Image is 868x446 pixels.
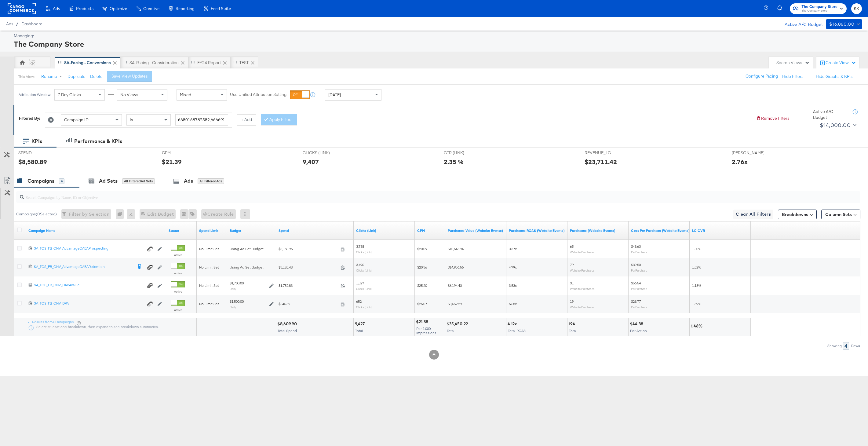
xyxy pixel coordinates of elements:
span: KK [854,5,859,12]
a: SA_TCS_FB_CNV_AdvantageDABAProspecting [34,246,144,252]
button: $16,860.00 [826,19,862,29]
div: Rows [851,344,860,348]
span: $20.36 [417,265,427,269]
div: Using Ad Set Budget [230,247,274,251]
sub: Website Purchases [570,305,595,309]
div: $14,000.00 [820,121,851,130]
span: 3,738 [356,244,364,249]
sub: Clicks (Link) [356,305,372,309]
div: $23,711.42 [585,157,617,166]
span: Total ROAS [508,329,526,333]
button: Hide Graphs & KPIs [816,74,853,79]
button: Remove Filters [756,115,790,121]
div: Active A/C Budget [778,19,823,28]
button: Configure Pacing [741,71,782,82]
sub: Daily [230,287,236,291]
sub: Website Purchases [570,287,595,291]
a: The average cost you've paid to have 1,000 impressions of your ad. [417,228,443,233]
span: Total [569,329,577,333]
a: If set, this is the maximum spend for your campaign. [199,228,225,233]
div: 9,427 [355,321,367,327]
button: Rename [37,71,69,82]
a: SA_TCS_FB_CNV_DABAValue [34,283,144,289]
span: 3,490 [356,263,364,267]
span: 652 [356,299,362,304]
span: 7 Day Clicks [58,92,81,97]
div: Ad Sets [99,177,118,185]
span: [PERSON_NAME] [732,150,778,156]
a: The number of clicks on links appearing on your ad or Page that direct people to your sites off F... [356,228,412,233]
span: $25.20 [417,283,427,288]
div: Drag to reorder tab [233,61,237,64]
span: The Company Store [801,4,837,10]
div: Drag to reorder tab [58,61,61,64]
button: Delete [90,74,103,79]
button: Duplicate [67,74,86,79]
div: SA_TCS_FB_CNV_AdvantageDABAProspecting [34,246,144,251]
div: $16,860.00 [829,20,854,28]
sub: Website Purchases [570,250,595,254]
button: $14,000.00 [817,120,858,130]
div: All Filtered Ads [198,178,224,184]
div: Showing: [827,344,843,348]
sub: Per Purchase [631,287,647,291]
span: No Limit Set [199,265,219,269]
a: Dashboard [21,21,42,26]
div: 194 [569,321,577,327]
div: $35,450.22 [447,321,470,327]
span: Campaign ID [64,117,89,122]
div: 0 [116,209,127,219]
div: TEST [239,60,249,66]
a: The total value of the purchase actions tracked by your Custom Audience pixel on your website aft... [448,228,504,233]
span: $6,194.43 [448,283,462,288]
span: 1.50% [692,247,701,251]
span: $26.07 [417,302,427,306]
span: $28.77 [631,299,641,304]
div: 2.35 % [444,157,464,166]
span: $3,120.48 [279,265,338,270]
label: Active [171,253,185,257]
span: 1.69% [692,302,701,306]
div: $44.38 [630,321,645,327]
span: Reporting [176,6,195,11]
span: 1,527 [356,281,364,286]
span: Is [130,117,133,122]
a: Your campaign name. [28,228,164,233]
span: Feed Suite [211,6,231,11]
div: SA_TCS_FB_CNV_DABAValue [34,283,144,287]
span: $20.09 [417,247,427,251]
div: Campaigns [27,177,54,185]
div: This View: [18,74,35,79]
span: Mixed [180,92,191,97]
span: 6.68x [509,302,517,306]
label: Active [171,308,185,312]
sub: Per Purchase [631,269,647,272]
div: Drag to reorder tab [123,61,127,64]
a: The total amount spent to date. [279,228,351,233]
div: Campaigns ( 0 Selected) [16,211,57,217]
span: Clear All Filters [736,210,771,218]
div: 4 [843,342,849,350]
div: KK [29,61,35,67]
span: $3,652.29 [448,302,462,306]
button: + Add [237,114,256,125]
span: Total [355,329,363,333]
a: The total value of the purchase actions divided by spend tracked by your Custom Audience pixel on... [509,228,565,233]
div: Attribution Window: [18,93,51,97]
a: The average cost for each purchase tracked by your Custom Audience pixel on your website after pe... [631,228,690,233]
span: Total [447,329,454,333]
span: Products [76,6,93,11]
span: Creative [143,6,159,11]
sub: Daily [230,305,236,309]
span: Ads [53,6,60,11]
span: 65 [570,244,574,249]
button: Breakdowns [778,210,817,219]
div: SA-Pacing - Conversions [64,60,111,66]
a: SA_TCS_FB_CNV_AdvantageDABARetention [34,264,133,270]
div: $21.39 [162,157,182,166]
div: The Company Store [14,39,860,49]
span: 4.79x [509,265,517,269]
div: Drag to reorder tab [191,61,195,64]
span: Per 1,000 Impressions [416,327,436,335]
